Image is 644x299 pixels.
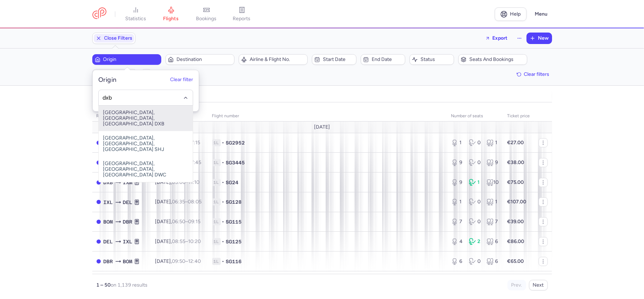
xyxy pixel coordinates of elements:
[155,258,201,264] span: [DATE],
[104,218,113,226] span: BOM
[233,16,251,22] span: reports
[510,11,521,17] span: Help
[153,6,189,22] a: flights
[507,219,524,225] strong: €39.00
[172,238,201,244] span: –
[451,159,463,166] div: 9
[222,258,225,265] span: •
[410,54,454,65] button: Status
[155,238,201,244] span: [DATE],
[469,139,481,146] div: 0
[189,179,200,185] time: 11:10
[487,179,499,186] div: 10
[188,238,201,244] time: 10:20
[123,218,133,226] span: DBR
[196,16,217,22] span: bookings
[99,157,193,182] span: [GEOGRAPHIC_DATA], [GEOGRAPHIC_DATA], [GEOGRAPHIC_DATA] DWC
[172,258,186,264] time: 09:50
[92,69,137,80] button: Days of week
[527,33,552,44] button: New
[125,16,146,22] span: statistics
[487,238,499,245] div: 6
[155,219,201,225] span: [DATE],
[469,57,525,62] span: Seats and bookings
[172,258,201,264] span: –
[163,16,179,22] span: flights
[226,159,245,166] span: SG3445
[487,139,499,146] div: 1
[487,198,499,205] div: 1
[102,94,189,101] input: -searchbox
[104,198,113,206] span: IXL
[155,179,200,185] span: [DATE],
[92,7,106,21] a: CitizenPlane red outlined logo
[222,179,225,186] span: •
[99,131,193,157] span: [GEOGRAPHIC_DATA], [GEOGRAPHIC_DATA], [GEOGRAPHIC_DATA] SHJ
[189,6,224,22] a: bookings
[123,238,133,246] span: IXL
[507,159,524,165] strong: €38.00
[188,199,202,205] time: 08:05
[469,179,481,186] div: 1
[188,219,201,225] time: 09:15
[531,7,552,21] button: Menu
[507,199,527,205] strong: €107.00
[212,238,221,245] span: 1L
[212,218,221,225] span: 1L
[361,54,405,65] button: End date
[222,198,225,205] span: •
[469,258,481,265] div: 0
[222,139,225,146] span: •
[529,280,548,290] button: Next
[507,179,524,185] strong: €75.00
[212,139,221,146] span: 1L
[222,218,225,225] span: •
[469,218,481,225] div: 0
[507,258,524,264] strong: €65.00
[170,77,193,83] button: Clear filter
[226,218,242,225] span: SG115
[188,258,201,264] time: 12:40
[104,35,133,41] span: Close Filters
[451,139,463,146] div: 1
[123,198,133,206] span: DEL
[226,179,239,186] span: SG24
[172,238,186,244] time: 08:55
[507,238,524,244] strong: €86.00
[495,7,527,21] a: Help
[538,35,549,41] span: New
[172,199,202,205] span: –
[514,69,552,80] button: Clear filters
[93,33,135,44] button: Close Filters
[503,111,534,122] th: Ticket price
[155,199,202,205] span: [DATE],
[447,111,503,122] th: number of seats
[487,159,499,166] div: 9
[312,54,356,65] button: Start date
[92,54,161,65] button: Origin
[97,282,111,288] strong: 1 – 50
[493,35,508,41] span: Export
[314,124,330,130] span: [DATE]
[111,282,148,288] span: on 1,139 results
[481,33,512,44] button: Export
[118,6,153,22] a: statistics
[226,258,242,265] span: SG116
[166,54,234,65] button: Destination
[420,57,452,62] span: Status
[188,140,201,146] time: 07:15
[212,198,221,205] span: 1L
[524,72,550,77] span: Clear filters
[98,76,117,84] h5: Origin
[123,258,133,265] span: BOM
[507,280,526,290] button: Prev.
[104,238,113,246] span: DEL
[372,57,403,62] span: End date
[188,159,202,165] time: 07:45
[208,111,447,122] th: Flight number
[469,238,481,245] div: 2
[469,198,481,205] div: 0
[212,179,221,186] span: 1L
[222,159,225,166] span: •
[250,57,305,62] span: Airline & Flight No.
